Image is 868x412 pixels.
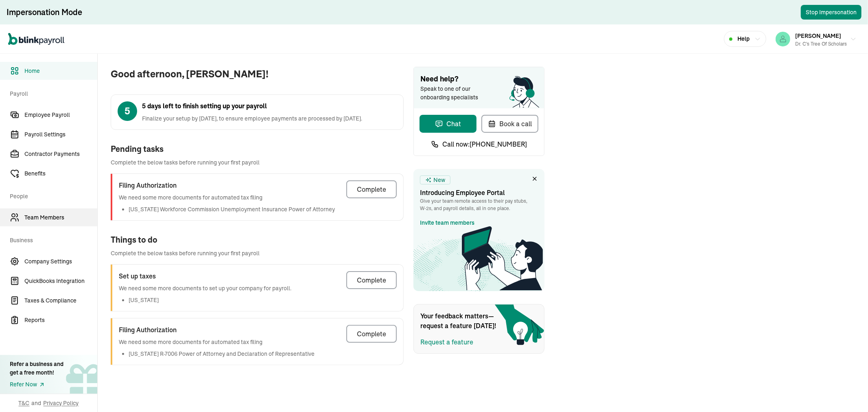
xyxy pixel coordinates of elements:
[420,74,538,85] span: Need help?
[119,271,291,281] h3: Set up taxes
[111,249,404,258] span: Complete the below tasks before running your first payroll
[801,5,861,20] button: Stop Impersonation
[142,114,362,123] span: Finalize your setup by [DATE], to ensure employee payments are processed by [DATE].
[420,219,474,227] a: Invite team members
[420,188,538,197] h3: Introducing Employee Portal
[24,296,97,305] span: Taxes & Compliance
[125,104,130,118] span: 5
[724,31,766,47] button: Help
[24,130,97,139] span: Payroll Settings
[420,311,502,331] span: Your feedback matters—request a feature [DATE]!
[435,119,461,129] div: Chat
[357,275,386,285] div: Complete
[111,67,404,81] span: Good afternoon, [PERSON_NAME]!
[481,115,538,133] button: Book a call
[24,277,97,285] span: QuickBooks Integration
[7,7,82,18] div: Impersonation Mode
[119,338,315,346] p: We need some more documents for automated tax filing
[10,184,92,207] span: People
[357,329,386,339] div: Complete
[488,119,532,129] div: Book a call
[346,325,397,343] button: Complete
[8,27,64,51] nav: Global
[24,67,97,75] span: Home
[129,350,315,358] li: [US_STATE] R-7006 Power of Attorney and Declaration of Representative
[44,399,79,407] span: Privacy Policy
[357,184,386,194] div: Complete
[346,271,397,289] button: Complete
[24,150,97,158] span: Contractor Payments
[420,85,490,102] span: Speak to one of our onboarding specialists
[119,325,315,335] h3: Filing Authorization
[119,284,291,293] p: We need some more documents to set up your company for payroll.
[119,180,335,190] h3: Filing Authorization
[795,40,847,48] div: Dr. C's Tree of Scholars
[24,169,97,178] span: Benefits
[19,399,30,407] span: T&C
[772,29,860,49] button: [PERSON_NAME]Dr. C's Tree of Scholars
[24,316,97,324] span: Reports
[129,296,291,305] li: [US_STATE]
[795,32,841,39] span: [PERSON_NAME]
[346,180,397,198] button: Complete
[24,111,97,119] span: Employee Payroll
[24,257,97,266] span: Company Settings
[111,234,404,246] div: Things to do
[420,115,477,133] button: Chat
[129,205,335,214] li: [US_STATE] Workforce Commission Unemployment Insurance Power of Attorney
[442,139,527,149] span: Call now: [PHONE_NUMBER]
[737,35,750,43] span: Help
[10,360,63,377] div: Refer a business and get a free month!
[111,143,404,155] div: Pending tasks
[420,337,473,347] button: Request a feature
[420,197,538,212] p: Give your team remote access to their pay stubs, W‑2s, and payroll details, all in one place.
[433,176,445,184] span: New
[24,213,97,222] span: Team Members
[733,324,868,412] iframe: Chat Widget
[142,101,362,111] span: 5 days left to finish setting up your payroll
[111,158,404,167] span: Complete the below tasks before running your first payroll
[10,228,92,251] span: Business
[10,81,92,104] span: Payroll
[119,193,335,202] p: We need some more documents for automated tax filing
[10,380,63,389] a: Refer Now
